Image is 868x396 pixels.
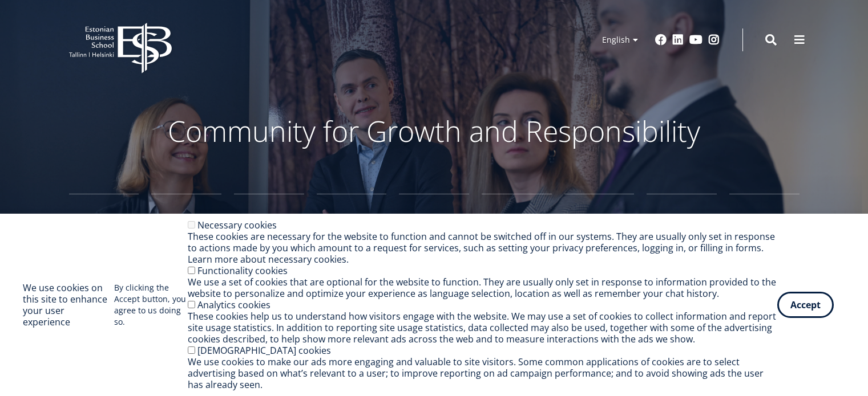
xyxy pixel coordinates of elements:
[777,292,834,318] button: Accept
[151,194,221,251] a: Bachelor's Studies
[672,34,684,46] a: Linkedin
[188,356,777,390] div: We use cookies to make our ads more engaging and valuable to site visitors. Some common applicati...
[114,282,188,328] p: By clicking the Accept button, you agree to us doing so.
[23,282,114,328] h2: We use cookies on this site to enhance your user experience
[689,34,703,46] a: Youtube
[188,231,777,265] div: These cookies are necessary for the website to function and cannot be switched off in our systems...
[729,194,800,251] a: Microdegrees
[708,34,720,46] a: Instagram
[188,276,777,299] div: We use a set of cookies that are optional for the website to function. They are usually only set ...
[317,194,387,251] a: Admission
[482,194,552,251] a: Research and Doctoral Studies
[69,194,139,251] a: EBS High School
[234,194,304,251] a: Master's Studies
[188,311,777,345] div: These cookies help us to understand how visitors engage with the website. We may use a set of coo...
[655,34,667,46] a: Facebook
[197,344,331,357] label: [DEMOGRAPHIC_DATA] cookies
[564,194,635,251] a: Open University
[197,299,271,311] label: Analytics cookies
[647,194,717,251] a: Executive Education
[197,219,277,231] label: Necessary cookies
[132,114,737,148] p: Community for Growth and Responsibility
[399,194,469,251] a: International Experience
[197,264,288,277] label: Functionality cookies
